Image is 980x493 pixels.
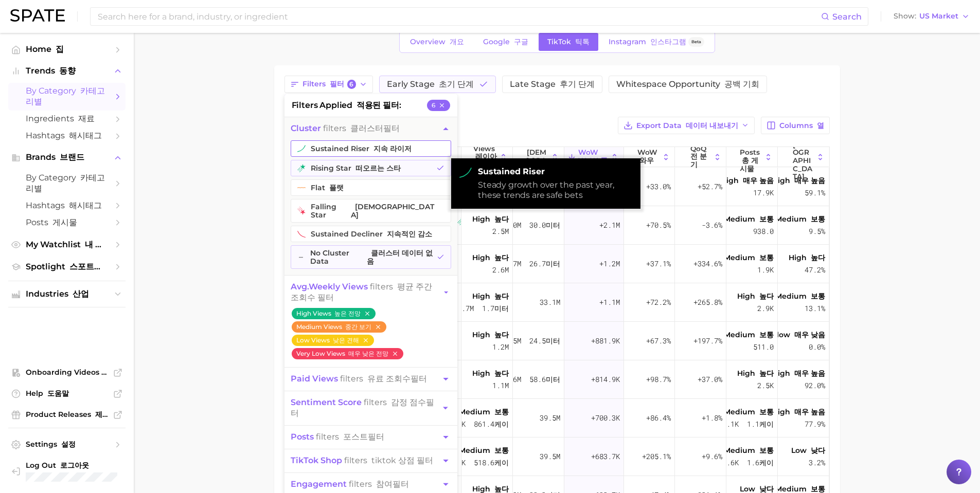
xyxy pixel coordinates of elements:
button: paid views filters 유료 조회수필터 [284,368,457,391]
span: Home [26,44,108,55]
span: Medium [724,213,774,225]
font: 보통 [811,214,825,224]
font: 518.6케이 [474,458,509,467]
button: Filters 필터6 [284,76,373,93]
font: 높다 [494,291,509,301]
button: ShowUS Market [891,10,972,23]
button: silicone scar sheet 실리콘 흉터 시트tiktok rising star#siliconescarsheets,#siliconescarsheetsforwrinkles... [285,399,829,437]
span: 24.5m [501,335,560,347]
font: 게시물 [52,217,77,227]
span: Medium [724,444,774,457]
font: WoW 증가 [578,156,608,173]
span: Very high [754,174,825,187]
font: 높다 [759,369,774,378]
font: 도움말 [47,389,69,398]
font: 낮다 [811,446,825,455]
span: Product Releases [26,410,108,419]
font: 높다 [759,291,774,301]
font: 58.6미터 [529,374,560,384]
span: Medium [775,290,825,302]
span: Increase WoW [578,141,608,173]
font: 카테고리별 [26,173,105,193]
span: Very low [758,328,825,341]
span: +72.2% [646,296,671,308]
font: 높다 [494,214,509,224]
abbr: average [291,282,309,291]
span: – [299,253,303,261]
span: Late Stage [510,80,595,88]
span: by Category [26,86,108,107]
font: 해시태그 [69,131,102,140]
span: High [472,328,509,341]
font: 참여필터 [376,479,409,489]
span: Hashtags [26,200,108,211]
span: by Category [26,173,108,194]
font: 해시태그 [69,200,102,210]
button: Medium Views 중간 보기 [292,321,386,333]
span: 2.5k [757,379,774,392]
font: [DEMOGRAPHIC_DATA] [525,148,547,180]
span: Google [483,38,528,46]
button: No Cluster Data [291,245,451,269]
button: nd yag laser Nd Yag 레이저tiktok rising star#ndyagHigh 높다1.2m24.5m 24.5미터+881.9k+67.3%+197.7%Medium ... [285,322,829,360]
span: +265.8% [693,296,722,308]
span: +881.9k [591,335,620,347]
span: 77.9% [805,418,825,430]
button: Brands 브랜드 [8,150,126,165]
span: weekly views [291,282,368,291]
font: 높은 전망 [334,309,361,317]
font: 후기 단계 [560,79,595,89]
span: Posts [26,217,108,228]
a: by Category 카테고리별 [8,170,126,197]
span: Overview [410,38,464,46]
font: 플랫 [329,183,344,192]
button: Very Low Views 매우 낮은 전망 [292,348,403,359]
span: Show [894,13,916,19]
span: Beta [691,38,701,46]
span: 1.6k [722,457,774,469]
font: 레이아웃 [473,152,497,169]
font: 30.0미터 [529,220,560,230]
span: My Watchlist [26,240,108,250]
button: Columns 열 [761,117,829,134]
font: 내 관심 목록 [85,240,130,249]
span: Total Posts [740,141,762,173]
span: +33.0% [646,180,671,193]
span: High [472,367,509,379]
span: Medium [724,328,774,341]
img: SPATE [10,9,65,22]
button: sustained riser [291,140,451,157]
span: filters [291,374,427,384]
font: 매우 높음 [794,407,825,416]
button: falling star [291,199,451,223]
font: 로그아웃 [60,461,89,470]
a: Ingredients 재료 [8,111,126,127]
span: Paid [793,133,814,181]
button: sustained decliner [291,226,451,242]
a: Google 구글 [474,33,537,51]
span: 2.5m [492,225,509,238]
font: 중간 보기 [345,323,371,331]
span: 1.9k [757,264,774,276]
span: Hashtags [26,131,108,141]
font: 보통 [494,407,509,416]
a: Product Releases 제품 출시 [8,407,126,423]
font: 집 [56,44,64,54]
div: Steady growth over the past year, these trends are safe bets [478,180,632,200]
button: posts filters 포스트필터 [284,426,457,449]
font: 26.7미터 [529,259,560,268]
span: 1.1k [722,418,774,430]
font: 공백 기회 [724,79,759,89]
font: 포스트필터 [343,432,384,442]
span: filters [291,397,434,418]
font: 재료 [78,114,95,123]
span: Medium [459,444,509,457]
span: 26.7m [501,258,560,270]
span: filters [291,432,384,442]
span: 9.5% [809,225,825,238]
font: 산업 [73,289,89,299]
font: 매우 높음 [794,369,825,378]
span: US Market [919,13,958,19]
span: Filters [302,80,357,89]
font: [DEMOGRAPHIC_DATA] [793,140,812,181]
